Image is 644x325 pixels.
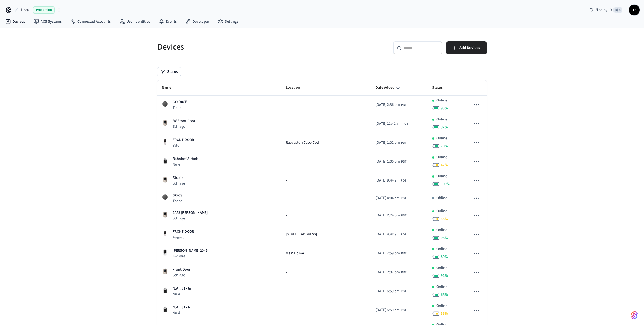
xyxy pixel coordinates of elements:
[441,311,448,316] span: 56 %
[376,232,406,237] div: America/Los_Angeles
[436,265,447,271] p: Online
[162,287,168,294] img: Nuki Smart Lock 3.0 Pro Black, Front
[157,67,181,76] button: Status
[173,305,190,310] p: N.All.81 - lr
[162,268,168,275] img: Schlage Sense Smart Deadbolt with Camelot Trim, Front
[173,124,195,129] p: Schlage
[286,270,287,275] span: -
[162,84,178,92] span: Name
[432,84,450,92] span: Status
[441,124,448,130] span: 97 %
[436,117,447,122] p: Online
[436,98,447,103] p: Online
[173,216,208,221] p: Schlage
[376,121,408,127] div: America/Los_Angeles
[376,307,406,313] div: America/Los_Angeles
[33,6,55,14] span: Production
[376,288,406,294] div: America/Los_Angeles
[376,178,406,183] div: America/Los_Angeles
[441,181,450,187] span: 100 %
[403,122,408,126] span: PDT
[376,270,406,275] div: America/Los_Angeles
[173,137,194,143] p: FRONT DOOR
[376,178,400,183] span: [DATE] 9:44 am
[376,307,400,313] span: [DATE] 6:59 am
[173,181,185,186] p: Schlage
[162,139,168,145] img: Yale Assure Touchscreen Wifi Smart Lock, Satin Nickel, Front
[173,105,187,110] p: Tedee
[441,235,448,241] span: 96 %
[286,288,287,294] span: -
[173,99,187,105] p: GO-D0CF
[401,213,406,218] span: PDT
[376,251,400,256] span: [DATE] 7:59 pm
[286,213,287,218] span: -
[173,198,186,204] p: Tedee
[376,195,406,201] div: America/Los_Angeles
[631,311,638,320] img: SeamLogoGradient.69752ec5.svg
[286,159,287,165] span: -
[286,121,287,127] span: -
[401,178,406,183] span: PDT
[376,121,402,127] span: [DATE] 11:41 am
[401,232,406,237] span: PDT
[401,140,406,145] span: PDT
[173,210,208,216] p: 2053 [PERSON_NAME]
[629,5,640,15] button: JF
[21,7,29,13] span: Live
[376,102,406,108] div: America/Los_Angeles
[436,136,447,141] p: Online
[595,7,612,13] span: Find by ID
[286,84,307,92] span: Location
[155,17,181,27] a: Events
[173,273,190,278] p: Schlage
[286,140,319,146] span: Reeveston Cape Cod
[436,195,447,201] p: Offline
[173,118,195,124] p: BV Front Door
[286,178,287,183] span: -
[376,195,400,201] span: [DATE] 4:04 am
[173,267,190,273] p: Front Door
[441,143,448,149] span: 70 %
[401,289,406,294] span: PDT
[401,308,406,313] span: PDT
[173,248,208,254] p: [PERSON_NAME] 2045
[286,195,287,201] span: -
[401,270,406,275] span: PDT
[162,157,168,164] img: Nuki Smart Lock 3.0 Pro Black, Front
[162,176,168,183] img: Schlage Sense Smart Deadbolt with Camelot Trim, Front
[436,284,447,290] p: Online
[173,193,186,198] p: GO-59EF
[162,306,168,313] img: Nuki Smart Lock 3.0 Pro Black, Front
[376,84,402,92] span: Date Added
[376,140,406,146] div: America/Los_Angeles
[459,44,480,51] span: Add Devices
[376,251,406,256] div: America/Los_Angeles
[585,5,627,15] div: Find by ID⌘ K
[376,213,400,218] span: [DATE] 7:24 pm
[436,208,447,214] p: Online
[376,140,400,146] span: [DATE] 1:02 pm
[162,101,168,107] img: Tedee Smart Lock
[162,249,168,256] img: Kwikset Halo Touchscreen Wifi Enabled Smart Lock, Polished Chrome, Front
[436,303,447,309] p: Online
[441,106,448,111] span: 93 %
[441,162,448,168] span: 42 %
[401,251,406,256] span: PDT
[436,227,447,233] p: Online
[213,17,243,27] a: Settings
[173,254,208,259] p: Kwikset
[286,307,287,313] span: -
[376,288,400,294] span: [DATE] 6:59 am
[376,213,406,218] div: America/Los_Angeles
[286,102,287,108] span: -
[173,291,192,297] p: Nuki
[401,103,406,107] span: PDT
[157,41,319,52] h5: Devices
[173,235,194,240] p: August
[1,17,29,27] a: Devices
[173,229,194,235] p: FRONT DOOR
[376,232,400,237] span: [DATE] 4:47 am
[181,17,213,27] a: Developer
[441,254,448,260] span: 80 %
